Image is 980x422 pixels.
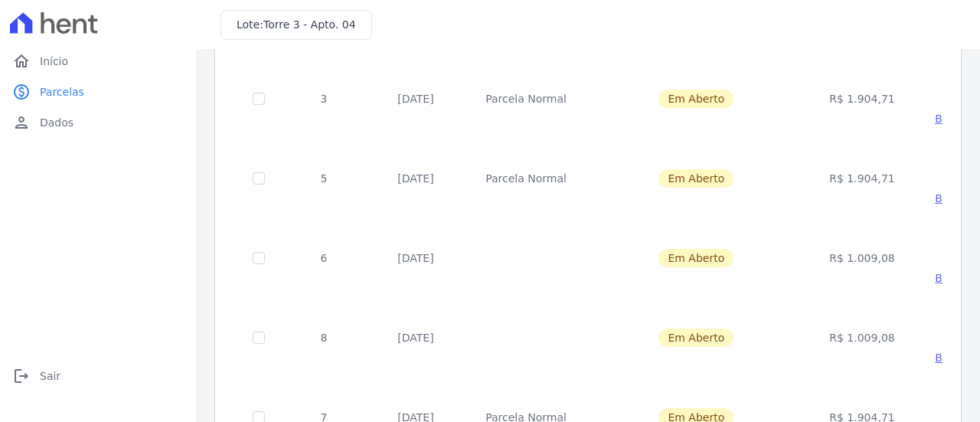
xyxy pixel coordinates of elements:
[467,139,585,218] td: Parcela Normal
[40,54,68,69] span: Início
[12,113,31,132] i: person
[263,18,356,31] span: Torre 3 - Apto. 04
[808,59,916,139] td: R$ 1.904,71
[6,77,190,107] a: paidParcelas
[12,83,31,101] i: paid
[6,107,190,138] a: personDados
[808,218,916,298] td: R$ 1.009,08
[364,218,467,298] td: [DATE]
[364,139,467,218] td: [DATE]
[283,139,364,218] td: 5
[12,52,31,70] i: home
[808,298,916,378] td: R$ 1.009,08
[283,298,364,378] td: 8
[6,361,190,391] a: logoutSair
[6,46,190,77] a: homeInício
[808,139,916,218] td: R$ 1.904,71
[40,115,73,130] span: Dados
[12,367,31,385] i: logout
[283,218,364,298] td: 6
[658,169,733,188] span: Em Aberto
[658,90,733,108] span: Em Aberto
[40,368,60,384] span: Sair
[658,249,733,267] span: Em Aberto
[237,17,356,33] h3: Lote:
[467,59,585,139] td: Parcela Normal
[364,298,467,378] td: [DATE]
[40,84,84,100] span: Parcelas
[364,59,467,139] td: [DATE]
[658,329,733,347] span: Em Aberto
[283,59,364,139] td: 3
